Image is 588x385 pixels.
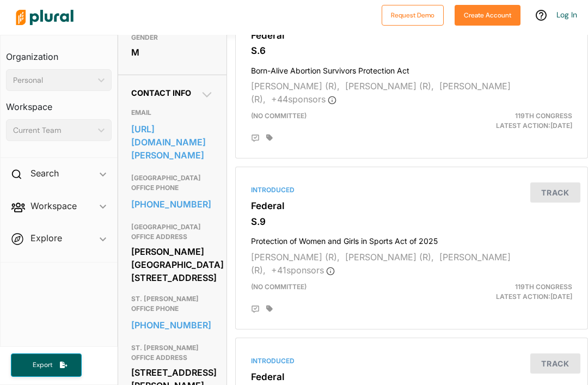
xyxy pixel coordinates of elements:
[251,371,572,382] h3: Federal
[13,125,94,136] div: Current Team
[131,88,191,97] span: Contact Info
[515,112,572,120] span: 119th Congress
[131,292,213,315] h3: ST. [PERSON_NAME] OFFICE PHONE
[251,216,572,227] h3: S.9
[515,283,572,291] span: 119th Congress
[131,44,213,60] div: M
[131,196,213,212] a: [PHONE_NUMBER]
[251,30,572,41] h3: Federal
[6,41,112,65] h3: Organization
[345,252,434,262] span: [PERSON_NAME] (R),
[251,252,511,276] span: [PERSON_NAME] (R),
[251,200,572,211] h3: Federal
[382,5,444,26] button: Request Demo
[131,317,213,333] a: [PHONE_NUMBER]
[251,45,572,56] h3: S.6
[251,185,572,195] div: Introduced
[251,61,572,76] h4: Born-Alive Abortion Survivors Protection Act
[530,182,580,203] button: Track
[243,111,468,131] div: (no committee)
[468,111,580,131] div: Latest Action: [DATE]
[131,221,213,243] h3: [GEOGRAPHIC_DATA] OFFICE ADDRESS
[6,91,112,115] h3: Workspace
[271,265,335,276] span: + 41 sponsor s
[131,121,213,163] a: [URL][DOMAIN_NAME][PERSON_NAME]
[530,353,580,374] button: Track
[251,231,572,246] h4: Protection of Women and Girls in Sports Act of 2025
[455,5,520,26] button: Create Account
[266,134,273,142] div: Add tags
[345,81,434,91] span: [PERSON_NAME] (R),
[131,106,213,119] h3: EMAIL
[131,31,213,44] h3: GENDER
[251,252,340,262] span: [PERSON_NAME] (R),
[11,353,82,377] button: Export
[251,81,340,91] span: [PERSON_NAME] (R),
[30,167,59,179] h2: Search
[266,305,273,313] div: Add tags
[251,356,572,366] div: Introduced
[243,282,468,302] div: (no committee)
[556,10,577,20] a: Log In
[382,9,444,20] a: Request Demo
[271,94,336,105] span: + 44 sponsor s
[251,134,260,143] div: Add Position Statement
[131,341,213,364] h3: ST. [PERSON_NAME] OFFICE ADDRESS
[131,172,213,194] h3: [GEOGRAPHIC_DATA] OFFICE PHONE
[13,75,94,86] div: Personal
[468,282,580,302] div: Latest Action: [DATE]
[131,243,213,286] div: [PERSON_NAME][GEOGRAPHIC_DATA] [STREET_ADDRESS]
[455,9,520,20] a: Create Account
[251,305,260,314] div: Add Position Statement
[25,360,60,370] span: Export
